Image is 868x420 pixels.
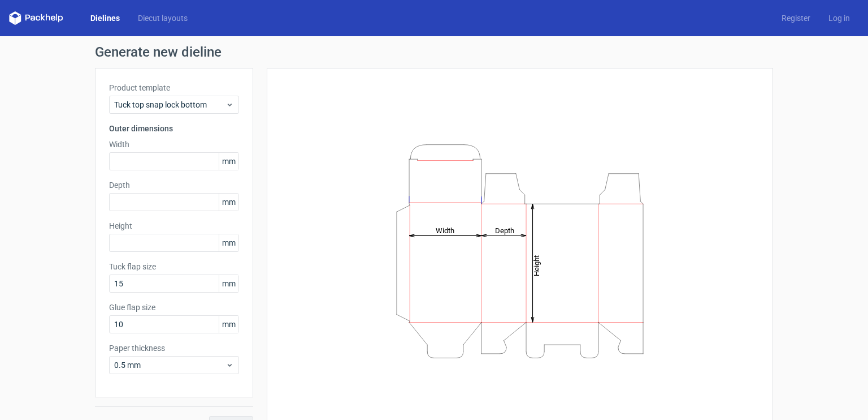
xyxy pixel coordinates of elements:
[114,99,225,110] span: Tuck top snap lock bottom
[219,316,238,333] span: mm
[95,45,773,59] h1: Generate new dieline
[109,220,239,232] label: Height
[81,12,129,24] a: Dielines
[219,234,238,251] span: mm
[219,153,238,170] span: mm
[772,12,819,24] a: Register
[129,12,197,24] a: Diecut layouts
[819,12,859,24] a: Log in
[436,226,454,234] tspan: Width
[532,255,541,276] tspan: Height
[109,342,239,354] label: Paper thickness
[109,302,239,313] label: Glue flap size
[114,359,225,371] span: 0.5 mm
[219,275,238,292] span: mm
[219,194,238,211] span: mm
[109,139,239,150] label: Width
[109,261,239,272] label: Tuck flap size
[109,179,239,191] label: Depth
[495,226,514,234] tspan: Depth
[109,82,239,93] label: Product template
[109,123,239,134] h3: Outer dimensions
